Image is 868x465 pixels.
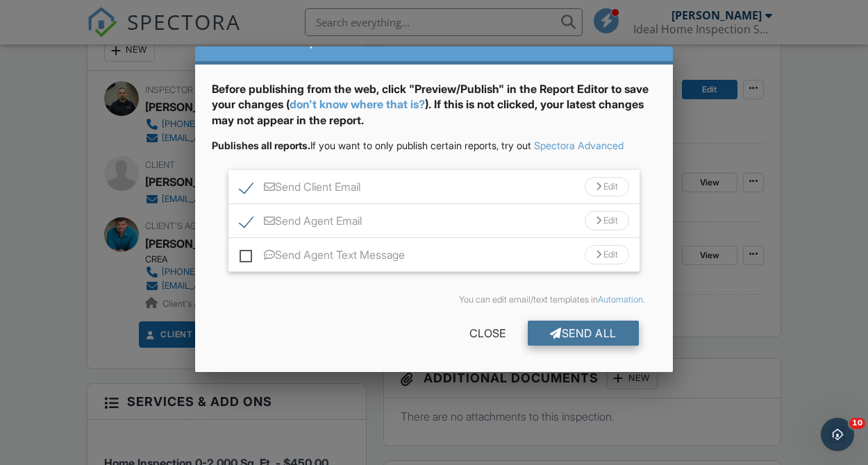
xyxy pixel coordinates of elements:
div: Edit [585,245,629,264]
div: Send All [528,321,639,346]
strong: Publishes all reports. [212,139,310,151]
label: Send Agent Email [240,214,362,232]
label: Send Agent Text Message [240,248,405,266]
div: Edit [585,211,629,230]
span: If you want to only publish certain reports, try out [212,139,531,151]
label: Send Client Email [240,180,360,198]
div: Before publishing from the web, click "Preview/Publish" in the Report Editor to save your changes... [212,81,656,139]
a: Spectora Advanced [534,139,624,151]
iframe: Intercom live chat [821,418,854,451]
div: Edit [585,177,629,196]
a: don't know where that is? [290,97,425,111]
div: You can edit email/text templates in . [223,294,645,305]
span: 10 [849,418,865,429]
a: Automation [598,294,643,305]
div: Close [447,321,528,346]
